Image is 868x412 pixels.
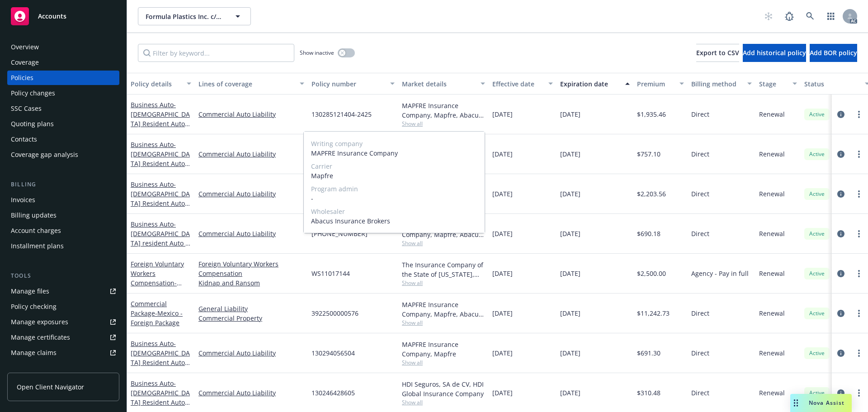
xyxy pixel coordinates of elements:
div: Contacts [11,132,37,147]
a: Report a Bug [780,7,798,25]
a: circleInformation [835,228,846,239]
span: 130246428605 [311,388,355,398]
div: Installment plans [11,239,64,253]
a: Quoting plans [7,117,119,131]
span: Renewal [759,189,785,199]
button: Policy details [127,73,195,95]
a: Commercial Auto Liability [198,149,304,159]
span: Renewal [759,229,785,238]
span: Active [808,389,826,397]
a: Switch app [822,7,840,25]
button: Export to CSV [696,44,739,62]
a: Commercial Auto Liability [198,348,304,358]
span: Show all [402,359,485,366]
a: Foreign Voluntary Workers Compensation [198,259,304,278]
div: Expiration date [560,79,620,89]
a: more [854,308,864,319]
a: Commercial Auto Liability [198,189,304,199]
span: $1,935.46 [637,109,666,119]
div: Manage files [11,284,49,298]
span: [DATE] [492,149,513,159]
span: [DATE] [560,348,580,358]
div: Policy changes [11,86,55,100]
span: [DATE] [560,308,580,318]
div: Tools [7,271,119,280]
a: more [854,348,864,359]
a: circleInformation [835,149,846,160]
a: Accounts [7,4,119,29]
div: Market details [402,79,475,89]
a: Business Auto [131,140,190,196]
div: Effective date [492,79,543,89]
span: $2,203.56 [637,189,666,199]
div: Policy details [131,79,181,89]
span: Active [808,190,826,198]
a: more [854,228,864,239]
span: Accounts [38,13,66,20]
a: Business Auto [131,339,190,386]
span: - [311,194,477,203]
a: more [854,109,864,120]
div: Billing [7,180,119,189]
span: Direct [691,229,709,238]
div: Coverage gap analysis [11,147,78,162]
span: $690.18 [637,229,660,238]
span: - [DEMOGRAPHIC_DATA] Resident Auto - 2011 International #3261 [131,100,190,147]
div: Coverage [11,55,39,70]
span: [DATE] [560,189,580,199]
span: Export to CSV [696,48,739,57]
span: [DATE] [492,388,513,398]
div: MAPFRE Insurance Company, Mapfre [402,340,485,359]
div: Manage certificates [11,330,70,345]
button: Market details [398,73,489,95]
button: Lines of coverage [195,73,308,95]
a: General Liability [198,304,304,313]
span: Active [808,309,826,317]
a: Foreign Voluntary Workers Compensation [131,260,184,344]
span: 130294056504 [311,348,355,358]
a: Search [801,7,819,25]
div: The Insurance Company of the State of [US_STATE], AIG [402,260,485,279]
span: [DATE] [492,348,513,358]
span: - [DEMOGRAPHIC_DATA] Resident Auto - 2012 Freightliner #4769 [131,180,190,227]
div: Policies [11,71,33,85]
div: Invoices [11,193,35,207]
span: Formula Plastics Inc. c/o [PERSON_NAME] Tecate [146,12,224,21]
span: $757.10 [637,149,660,159]
span: Active [808,110,826,118]
div: Policy checking [11,299,57,314]
span: Carrier [311,161,477,171]
span: Wholesaler [311,207,477,216]
span: [DATE] [560,149,580,159]
button: Formula Plastics Inc. c/o [PERSON_NAME] Tecate [138,7,251,25]
a: Manage claims [7,346,119,360]
a: more [854,268,864,279]
span: Show all [402,319,485,327]
span: Renewal [759,348,785,358]
span: 3922500000576 [311,308,359,318]
span: Direct [691,348,709,358]
span: Direct [691,308,709,318]
button: Add historical policy [743,44,806,62]
span: Active [808,349,826,357]
span: Writing company [311,139,477,148]
div: SSC Cases [11,101,42,116]
span: Direct [691,388,709,398]
a: Manage BORs [7,361,119,375]
span: Show inactive [300,49,334,57]
a: Policies [7,71,119,85]
a: Manage files [7,284,119,298]
span: Show all [402,120,485,128]
button: Policy number [308,73,398,95]
a: Policy changes [7,86,119,100]
span: - [DEMOGRAPHIC_DATA] Resident Auto - 2015 CHEVROLET TAHOE - VIN 1946 [131,339,190,386]
span: Agency - Pay in full [691,269,749,278]
span: Active [808,270,826,278]
input: Filter by keyword... [138,44,294,62]
span: Add BOR policy [810,48,857,57]
span: Manage exposures [7,315,119,329]
a: Commercial Auto Liability [198,229,304,238]
a: SSC Cases [7,101,119,116]
span: Show all [402,239,485,247]
a: Business Auto [131,220,190,276]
